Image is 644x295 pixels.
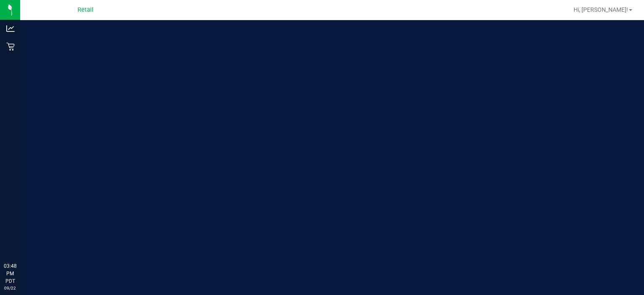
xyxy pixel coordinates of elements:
p: 09/22 [4,285,16,291]
p: 03:48 PM PDT [4,262,16,285]
inline-svg: Analytics [6,24,15,33]
span: Retail [78,6,93,13]
span: Hi, [PERSON_NAME]! [574,6,628,13]
inline-svg: Retail [6,42,15,51]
